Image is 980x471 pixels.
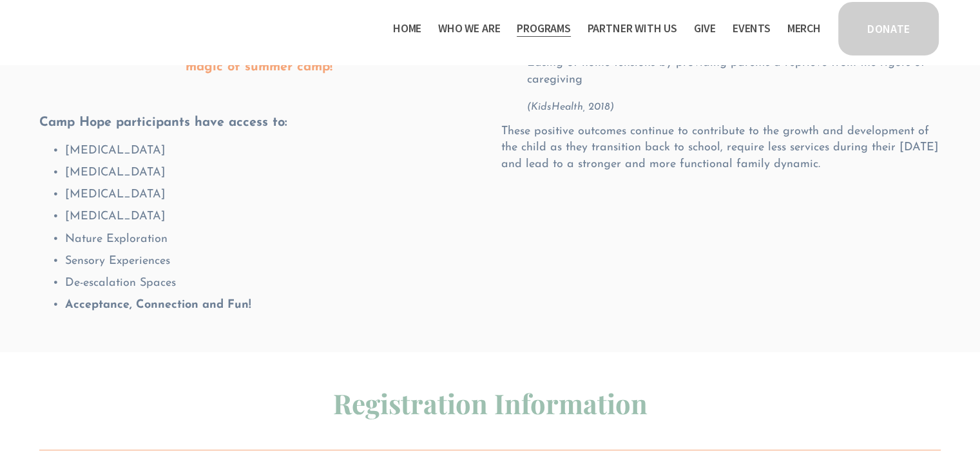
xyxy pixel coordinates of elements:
[65,299,251,311] strong: Acceptance, Connection and Fun!
[517,19,571,38] span: Programs
[65,232,479,248] p: Nature Exploration
[438,18,500,39] a: folder dropdown
[55,43,468,74] strong: We believe every child should be able to experience the magic of summer camp!
[65,165,479,181] p: [MEDICAL_DATA]
[65,187,479,203] p: [MEDICAL_DATA]
[588,18,677,39] a: folder dropdown
[787,18,821,39] a: Merch
[438,19,500,38] span: Who We Are
[733,18,771,39] a: Events
[694,18,716,39] a: Give
[527,55,941,88] p: Easing of home tensions by providing parents a reprieve from the rigors of caregiving
[393,18,421,39] a: Home
[39,116,287,129] strong: Camp Hope participants have access to:
[65,209,479,225] p: [MEDICAL_DATA]
[65,143,479,159] p: [MEDICAL_DATA]
[588,19,677,38] span: Partner With Us
[527,102,614,112] em: (KidsHealth, 2018)
[65,254,479,270] p: Sensory Experiences
[517,18,571,39] a: folder dropdown
[333,385,648,421] strong: Registration Information
[65,276,479,292] p: De-escalation Spaces
[501,124,941,173] p: These positive outcomes continue to contribute to the growth and development of the child as they...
